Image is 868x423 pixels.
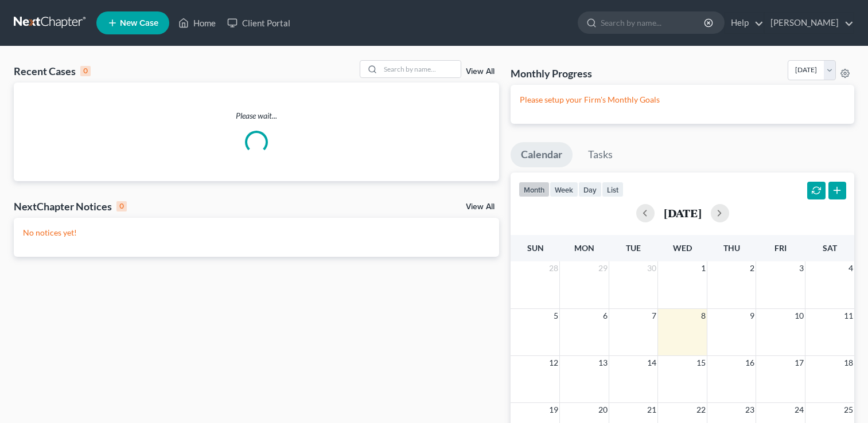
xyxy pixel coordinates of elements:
[774,243,787,253] span: Fri
[749,261,756,275] span: 2
[601,12,706,33] input: Search by name...
[793,356,805,370] span: 17
[700,309,707,323] span: 8
[574,243,594,253] span: Mon
[744,403,756,417] span: 23
[550,182,578,197] button: week
[466,68,495,76] a: View All
[823,243,837,253] span: Sat
[80,66,91,76] div: 0
[843,309,854,323] span: 11
[602,309,609,323] span: 6
[651,309,657,323] span: 7
[646,356,657,370] span: 14
[578,142,623,167] a: Tasks
[723,243,740,253] span: Thu
[700,261,707,275] span: 1
[14,64,91,78] div: Recent Cases
[765,13,854,33] a: [PERSON_NAME]
[527,243,544,253] span: Sun
[14,199,127,213] div: NextChapter Notices
[548,403,559,417] span: 19
[673,243,692,253] span: Wed
[597,261,609,275] span: 29
[847,261,854,275] span: 4
[843,356,854,370] span: 18
[749,309,756,323] span: 9
[548,261,559,275] span: 28
[597,356,609,370] span: 13
[646,403,657,417] span: 21
[602,182,624,197] button: list
[466,203,495,211] a: View All
[725,13,764,33] a: Help
[578,182,602,197] button: day
[511,142,573,167] a: Calendar
[695,403,707,417] span: 22
[664,207,702,219] h2: [DATE]
[221,13,296,33] a: Client Portal
[120,19,158,28] span: New Case
[626,243,641,253] span: Tue
[744,356,756,370] span: 16
[511,66,592,80] h3: Monthly Progress
[23,227,490,238] p: No notices yet!
[14,110,499,122] p: Please wait...
[552,309,559,323] span: 5
[548,356,559,370] span: 12
[695,356,707,370] span: 15
[520,94,845,105] p: Please setup your Firm's Monthly Goals
[597,403,609,417] span: 20
[646,261,657,275] span: 30
[116,201,127,211] div: 0
[519,182,550,197] button: month
[843,403,854,417] span: 25
[173,13,221,33] a: Home
[793,403,805,417] span: 24
[380,61,461,77] input: Search by name...
[798,261,805,275] span: 3
[793,309,805,323] span: 10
